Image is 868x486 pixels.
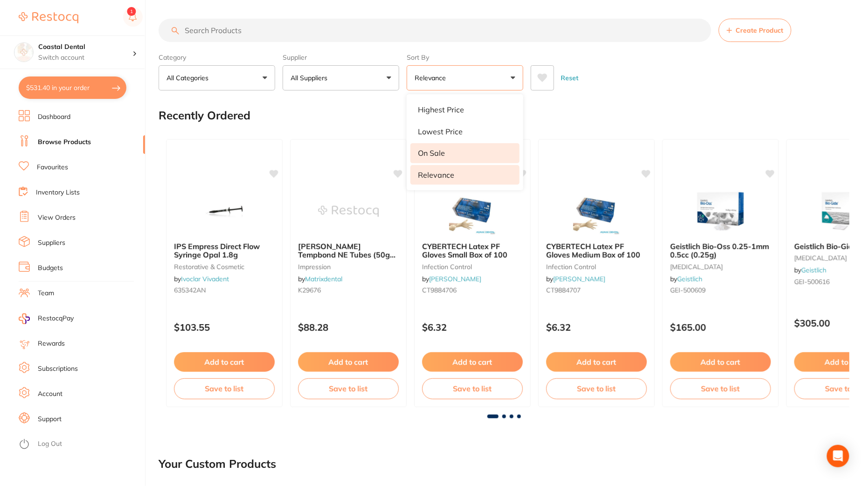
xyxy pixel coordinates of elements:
span: by [794,266,826,274]
a: [PERSON_NAME] [553,275,605,283]
b: CYBERTECH Latex PF Gloves Medium Box of 100 [546,242,647,259]
button: Reset [558,65,581,90]
a: Favourites [37,163,68,172]
button: Log Out [19,437,142,452]
button: Save to list [422,378,523,399]
a: Support [38,415,62,424]
p: Lowest Price [418,127,463,136]
button: Add to cart [298,352,399,372]
a: Geistlich [801,266,826,274]
small: CT9884706 [422,286,523,294]
small: 635342AN [174,286,275,294]
span: RestocqPay [38,314,74,323]
a: [PERSON_NAME] [429,275,481,283]
span: by [670,275,702,283]
h2: Your Custom Products [159,458,276,471]
label: Supplier [283,53,399,62]
img: CYBERTECH Latex PF Gloves Medium Box of 100 [566,188,627,235]
a: Geistlich [677,275,702,283]
small: [MEDICAL_DATA] [670,263,771,271]
img: Geistlich Bio-Oss 0.25-1mm 0.5cc (0.25g) [690,188,751,235]
span: by [422,275,481,283]
button: $531.40 in your order [19,76,126,99]
img: CYBERTECH Latex PF Gloves Small Box of 100 [442,188,503,235]
label: Sort By [407,53,523,62]
p: $6.32 [422,322,523,333]
button: Relevance [407,65,523,90]
p: $103.55 [174,322,275,333]
p: $6.32 [546,322,647,333]
a: Dashboard [38,112,70,122]
b: Kerr Tempbond NE Tubes (50g Base & 15g Accelerator) [298,242,399,259]
a: Suppliers [38,238,65,248]
button: Save to list [174,378,275,399]
img: Coastal Dental [14,43,33,62]
small: CT9884707 [546,286,647,294]
small: restorative & cosmetic [174,263,275,271]
span: Create Product [736,27,784,34]
a: Team [38,289,54,298]
button: Add to cart [422,352,523,372]
p: Relevance [418,171,454,179]
button: Save to list [670,378,771,399]
p: On Sale [418,149,445,157]
h4: Coastal Dental [38,42,132,52]
a: Budgets [38,264,63,273]
h2: Recently Ordered [159,109,250,122]
img: IPS Empress Direct Flow Syringe Opal 1.8g [194,188,255,235]
a: Account [38,389,62,399]
p: $88.28 [298,322,399,333]
a: View Orders [38,213,76,222]
button: Save to list [546,378,647,399]
img: RestocqPay [19,313,30,324]
img: Restocq Logo [19,12,78,23]
a: Inventory Lists [36,188,80,197]
b: IPS Empress Direct Flow Syringe Opal 1.8g [174,242,275,259]
button: Save to list [298,378,399,399]
button: Create Product [719,19,792,42]
small: K29676 [298,286,399,294]
input: Search Products [159,19,711,42]
a: Subscriptions [38,364,78,374]
button: All Suppliers [283,65,399,90]
small: infection control [546,263,647,271]
span: by [546,275,605,283]
a: Ivoclar Vivadent [181,275,229,283]
a: Log Out [38,439,62,449]
small: infection control [422,263,523,271]
p: All Suppliers [291,73,331,83]
button: Add to cart [670,352,771,372]
button: Add to cart [546,352,647,372]
p: Highest Price [418,105,464,114]
button: Add to cart [174,352,275,372]
p: $165.00 [670,322,771,333]
label: Category [159,53,275,62]
b: Geistlich Bio-Oss 0.25-1mm 0.5cc (0.25g) [670,242,771,259]
p: Relevance [415,73,450,83]
a: Matrixdental [305,275,342,283]
p: Switch account [38,53,132,62]
small: GEI-500609 [670,286,771,294]
button: All Categories [159,65,275,90]
img: Kerr Tempbond NE Tubes (50g Base & 15g Accelerator) [318,188,379,235]
span: by [298,275,342,283]
span: by [174,275,229,283]
small: impression [298,263,399,271]
a: Browse Products [38,138,91,147]
a: Rewards [38,339,65,348]
p: All Categories [167,73,212,83]
a: Restocq Logo [19,7,78,28]
b: CYBERTECH Latex PF Gloves Small Box of 100 [422,242,523,259]
div: Open Intercom Messenger [827,445,849,467]
a: RestocqPay [19,313,74,324]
